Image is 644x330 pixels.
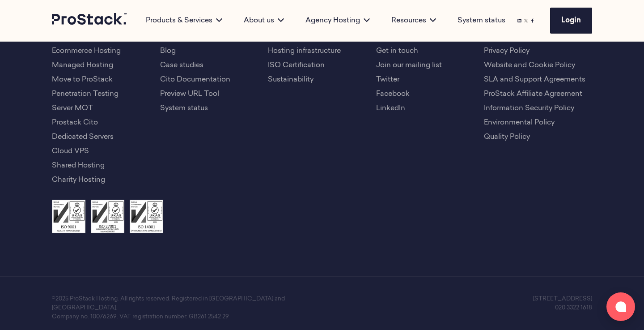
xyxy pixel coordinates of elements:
[160,62,203,69] a: Case studies
[52,105,93,112] a: Server MOT
[268,62,325,69] a: ISO Certification
[52,133,114,141] a: Dedicated Servers
[376,47,418,55] a: Get in touch
[381,15,447,26] div: Resources
[52,62,113,69] a: Managed Hosting
[376,62,442,69] a: Join our mailing list
[52,90,119,98] a: Penetration Testing
[322,295,592,304] p: [STREET_ADDRESS]
[160,47,176,55] a: Blog
[52,119,98,126] a: Prostack Cito
[52,47,121,55] a: Ecommerce Hosting
[135,15,233,26] div: Products & Services
[458,15,505,26] a: System status
[555,305,592,311] a: 020 3322 1618
[484,90,582,98] a: ProStack Affiliate Agreement
[160,90,219,98] a: Preview URL Tool
[484,47,530,55] a: Privacy Policy
[376,76,399,83] a: Twitter
[52,295,322,313] p: ©2025 ProStack Hosting. All rights reserved. Registered in [GEOGRAPHIC_DATA] and [GEOGRAPHIC_DATA].
[268,47,341,55] a: Hosting infrastructure
[606,292,635,321] button: Open chat window
[484,119,555,126] a: Environmental Policy
[52,313,322,321] p: Company no. 10076269. VAT registration number: GB261 2542 29
[295,15,381,26] div: Agency Hosting
[484,105,574,112] a: Information Security Policy
[484,76,585,83] a: SLA and Support Agreements
[561,17,581,24] span: Login
[550,8,592,34] a: Login
[52,162,105,169] a: Shared Hosting
[52,76,113,83] a: Move to ProStack
[160,76,230,83] a: Cito Documentation
[52,176,105,184] a: Charity Hosting
[233,15,295,26] div: About us
[268,76,314,83] a: Sustainability
[484,62,575,69] a: Website and Cookie Policy
[160,105,208,112] a: System status
[376,105,405,112] a: LinkedIn
[52,13,128,28] a: Prostack logo
[52,148,89,155] a: Cloud VPS
[484,133,530,141] a: Quality Policy
[376,90,410,98] a: Facebook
